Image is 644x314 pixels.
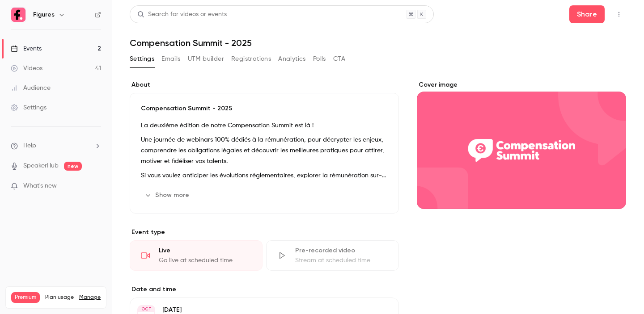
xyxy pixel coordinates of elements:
[141,134,388,167] p: Une journée de webinars 100% dédiés à la rémunération, pour décrypter les enjeux, comprendre les ...
[11,44,42,53] div: Events
[130,285,399,294] label: Date and time
[11,103,47,112] div: Settings
[161,52,180,66] button: Emails
[33,10,55,19] h6: Figures
[295,256,388,265] div: Stream at scheduled time
[417,80,626,209] section: Cover image
[141,120,388,131] p: La deuxième édition de notre Compensation Summit est là !
[64,162,82,171] span: new
[11,141,101,151] li: help-dropdown-opener
[159,256,251,265] div: Go live at scheduled time
[130,38,626,48] h1: Compensation Summit - 2025
[11,84,51,92] div: Audience
[137,10,227,19] div: Search for videos or events
[417,80,626,89] label: Cover image
[569,5,605,23] button: Share
[266,240,399,271] div: Pre-recorded videoStream at scheduled time
[333,52,345,66] button: CTA
[11,64,42,73] div: Videos
[79,294,101,301] a: Manage
[90,182,101,190] iframe: Noticeable Trigger
[130,240,263,271] div: LiveGo live at scheduled time
[188,52,224,66] button: UTM builder
[141,104,388,113] p: Compensation Summit - 2025
[23,141,36,151] span: Help
[295,246,388,255] div: Pre-recorded video
[141,188,195,202] button: Show more
[130,228,399,237] p: Event type
[23,181,57,191] span: What's new
[11,8,25,22] img: Figures
[141,170,388,181] p: Si vous voulez anticiper les évolutions réglementaires, explorer la rémunération sur-mesure et dé...
[23,161,59,171] a: SpeakerHub
[138,306,154,312] div: OCT
[278,52,306,66] button: Analytics
[45,294,74,301] span: Plan usage
[159,246,251,255] div: Live
[130,52,154,66] button: Settings
[130,80,399,89] label: About
[231,52,271,66] button: Registrations
[313,52,326,66] button: Polls
[11,292,40,303] span: Premium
